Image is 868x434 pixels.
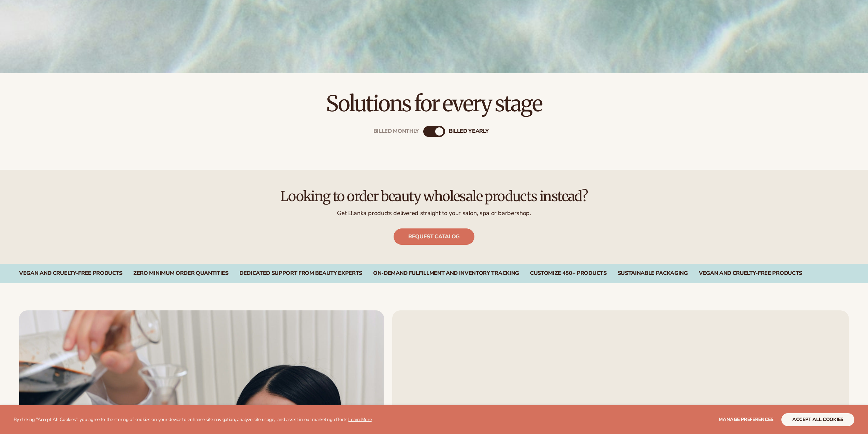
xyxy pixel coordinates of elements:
[719,413,774,426] button: Manage preferences
[699,270,802,277] div: VEGAN AND CRUELTY-FREE PRODUCTS
[239,270,362,277] div: Dedicated Support From Beauty Experts
[133,270,229,277] div: Zero Minimum Order QuantitieS
[19,270,122,277] div: Vegan and Cruelty-Free Products
[618,270,688,277] div: SUSTAINABLE PACKAGING
[373,128,419,135] div: Billed Monthly
[719,416,774,423] span: Manage preferences
[530,270,607,277] div: CUSTOMIZE 450+ PRODUCTS
[449,128,489,135] div: billed Yearly
[781,413,854,426] button: accept all cookies
[348,416,371,423] a: Learn More
[394,228,474,245] a: Request catalog
[19,189,849,204] h2: Looking to order beauty wholesale products instead?
[373,270,519,277] div: On-Demand Fulfillment and Inventory Tracking
[14,417,372,423] p: By clicking "Accept All Cookies", you agree to the storing of cookies on your device to enhance s...
[19,209,849,217] p: Get Blanka products delivered straight to your salon, spa or barbershop.
[19,92,849,115] h2: Solutions for every stage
